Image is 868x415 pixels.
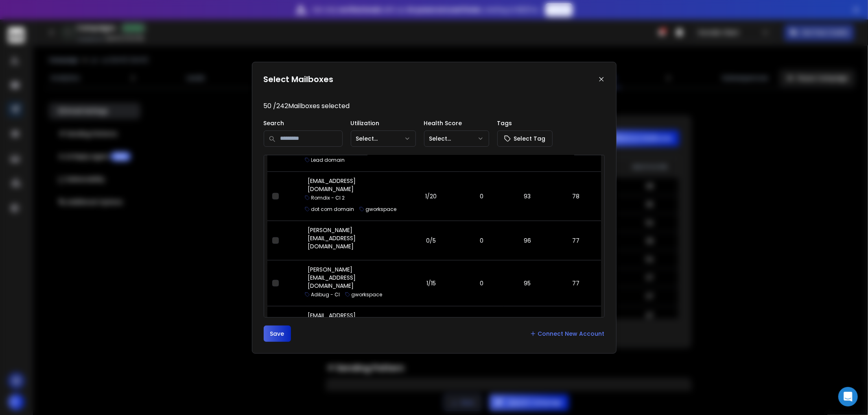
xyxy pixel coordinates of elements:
[402,172,459,221] td: 1/20
[311,291,340,298] p: Adibug - CI
[402,221,459,261] td: 0/5
[402,261,459,306] td: 1/15
[23,13,40,20] div: v 4.0.25
[464,237,499,245] p: 0
[402,306,459,344] td: 1/15
[352,291,383,298] p: gworkspace
[308,265,398,290] p: [PERSON_NAME][EMAIL_ADDRESS][DOMAIN_NAME]
[366,206,397,213] p: gworkspace
[504,221,551,261] td: 96
[21,21,58,28] div: Domain: [URL]
[504,306,551,344] td: 94
[31,48,73,53] div: Domain Overview
[264,101,605,111] p: 50 / 242 Mailboxes selected
[838,387,858,406] div: Open Intercom Messenger
[311,195,345,201] p: Romdix - CI 2
[264,326,291,342] button: Save
[424,130,489,147] button: Select...
[264,119,343,127] p: Search
[464,279,499,287] p: 0
[551,221,601,261] td: 77
[81,47,87,54] img: tab_keywords_by_traffic_grey.svg
[351,130,416,147] button: Select...
[504,172,551,221] td: 93
[551,261,601,306] td: 77
[530,330,605,338] a: Connect New Account
[311,206,354,213] p: dot com domain
[504,261,551,306] td: 95
[424,119,489,127] p: Health Score
[551,172,601,221] td: 78
[351,119,416,127] p: Utilization
[22,47,28,54] img: tab_domain_overview_orange.svg
[311,157,345,163] p: Lead domain
[90,48,137,53] div: Keywords by Traffic
[308,226,398,250] p: [PERSON_NAME][EMAIL_ADDRESS][DOMAIN_NAME]
[551,306,601,344] td: 77
[464,192,499,200] p: 0
[497,130,553,147] button: Select Tag
[308,177,398,193] p: [EMAIL_ADDRESS][DOMAIN_NAME]
[308,311,398,328] p: [EMAIL_ADDRESS][DOMAIN_NAME]
[13,21,20,28] img: website_grey.svg
[264,74,334,85] h1: Select Mailboxes
[13,13,20,20] img: logo_orange.svg
[497,119,553,127] p: Tags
